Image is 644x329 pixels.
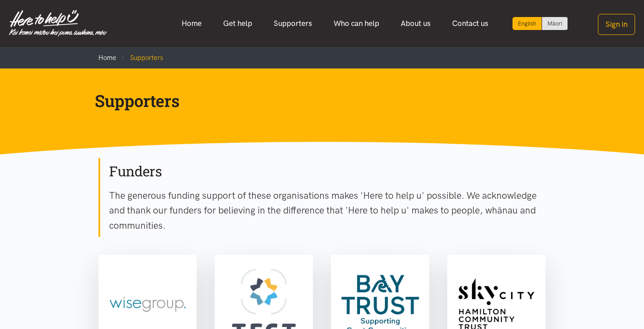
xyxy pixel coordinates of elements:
a: Who can help [323,14,390,33]
div: Current language [513,17,542,30]
a: Supporters [263,14,323,33]
a: Home [98,54,116,62]
a: Get help [212,14,263,33]
img: Home [9,10,107,37]
a: Contact us [441,14,499,33]
h1: Supporters [95,90,535,111]
h2: Funders [109,162,546,181]
p: The generous funding support of these organisations makes 'Here to help u' possible. We acknowled... [109,188,546,233]
div: Language toggle [513,17,568,30]
a: Switch to Te Reo Māori [542,17,568,30]
a: About us [390,14,441,33]
button: Sign in [598,14,635,35]
li: Supporters [116,52,163,63]
a: Home [171,14,212,33]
